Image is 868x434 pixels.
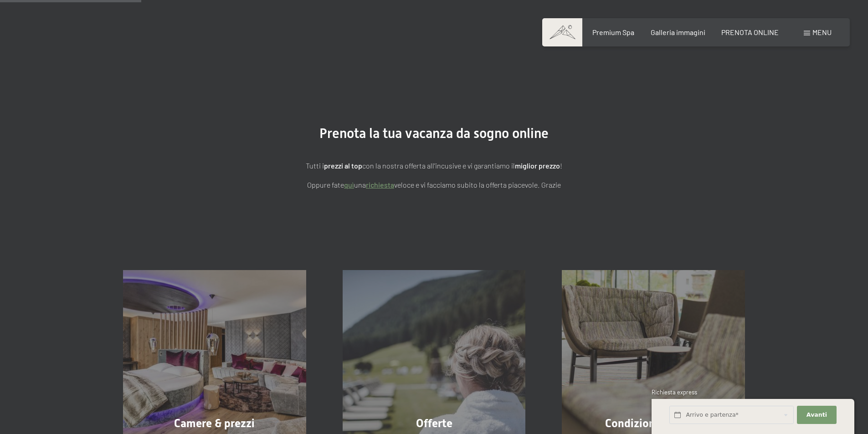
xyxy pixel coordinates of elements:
[651,28,705,36] a: Galleria immagini
[206,160,662,172] p: Tutti i con la nostra offerta all'incusive e vi garantiamo il !
[319,125,549,141] span: Prenota la tua vacanza da sogno online
[806,411,827,419] span: Avanti
[515,161,560,170] strong: miglior prezzo
[206,179,662,191] p: Oppure fate una veloce e vi facciamo subito la offerta piacevole. Grazie
[416,417,452,430] span: Offerte
[652,388,697,396] span: Richiesta express
[366,180,394,189] a: richiesta
[812,28,832,36] span: Menu
[721,28,779,36] a: PRENOTA ONLINE
[605,417,702,430] span: Condizioni generali
[797,406,836,424] button: Avanti
[592,28,634,36] a: Premium Spa
[344,180,354,189] a: quì
[324,161,362,170] strong: prezzi al top
[174,417,255,430] span: Camere & prezzi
